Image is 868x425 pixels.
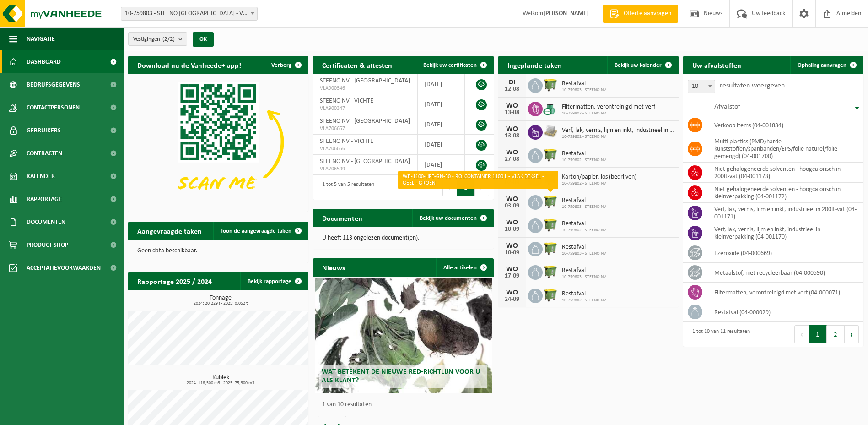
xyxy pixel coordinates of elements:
[543,240,558,256] img: WB-1100-HPE-GN-50
[707,263,863,283] td: metaalstof, niet recycleerbaar (04-000590)
[503,289,521,296] div: WO
[707,203,863,223] td: verf, lak, vernis, lijm en inkt, industrieel in 200lt-vat (04-001171)
[27,142,62,165] span: Contracten
[418,155,464,175] td: [DATE]
[683,56,750,74] h2: Uw afvalstoffen
[442,178,457,196] button: Previous
[503,149,521,156] div: WO
[412,209,493,227] a: Bekijk uw documenten
[543,100,558,116] img: PB-OT-0200-CU
[503,125,521,133] div: WO
[320,145,410,153] span: VLA706656
[794,325,809,343] button: Previous
[315,278,491,393] a: Wat betekent de nieuwe RED-richtlijn voor u als klant?
[845,325,859,343] button: Next
[543,264,558,279] img: WB-1100-HPE-GN-50
[562,174,636,181] span: Karton/papier, los (bedrijven)
[503,172,521,180] div: DI
[128,222,211,240] h2: Aangevraagde taken
[543,10,589,17] strong: [PERSON_NAME]
[562,80,606,87] span: Restafval
[827,325,845,343] button: 2
[562,181,636,186] span: 10-759802 - STEENO NV
[27,96,80,119] span: Contactpersonen
[322,368,480,384] span: Wat betekent de nieuwe RED-richtlijn voor u als klant?
[503,109,521,116] div: 13-08
[503,219,521,226] div: WO
[128,272,221,290] h2: Rapportage 2025 / 2024
[503,180,521,186] div: 02-09
[121,7,257,20] span: 10-759803 - STEENO NV - VICHTE
[615,62,662,68] span: Bekijk uw kalender
[562,244,606,251] span: Restafval
[498,56,571,74] h2: Ingeplande taken
[720,82,785,89] label: resultaten weergeven
[457,178,475,196] button: 1
[420,215,477,221] span: Bekijk uw documenten
[543,77,558,93] img: WB-1100-HPE-GN-50
[562,267,606,274] span: Restafval
[27,119,61,142] span: Gebruikers
[27,188,62,211] span: Rapportage
[313,56,401,74] h2: Certificaten & attesten
[503,266,521,273] div: WO
[707,163,863,183] td: niet gehalogeneerde solventen - hoogcalorisch in 200lt-vat (04-001173)
[562,87,606,93] span: 10-759803 - STEENO NV
[562,290,606,298] span: Restafval
[607,56,678,74] a: Bekijk uw kalender
[313,258,354,276] h2: Nieuws
[543,194,558,209] img: WB-1100-HPE-GN-50
[503,133,521,139] div: 13-08
[121,7,258,21] span: 10-759803 - STEENO NV - VICHTE
[264,56,307,74] button: Verberg
[27,165,55,188] span: Kalender
[562,158,606,163] span: 10-759802 - STEENO NV
[320,158,410,165] span: STEENO NV - [GEOGRAPHIC_DATA]
[318,177,374,197] div: 1 tot 5 van 5 resultaten
[133,381,308,386] span: 2024: 118,500 m3 - 2025: 75,300 m3
[543,124,558,139] img: LP-PA-00000-WDN-11
[809,325,827,343] button: 1
[503,242,521,250] div: WO
[503,273,521,279] div: 17-09
[133,375,308,386] h3: Kubiek
[418,74,464,94] td: [DATE]
[503,156,521,163] div: 27-08
[707,115,863,135] td: verkoop items (04-001834)
[503,79,521,86] div: DI
[27,73,80,96] span: Bedrijfsgegevens
[562,228,606,233] span: 10-759802 - STEENO NV
[688,324,750,344] div: 1 tot 10 van 11 resultaten
[128,74,308,210] img: Download de VHEPlus App
[562,150,606,158] span: Restafval
[320,77,410,84] span: STEENO NV - [GEOGRAPHIC_DATA]
[503,196,521,203] div: WO
[133,301,308,306] span: 2024: 20,229 t - 2025: 0,052 t
[562,298,606,303] span: 10-759802 - STEENO NV
[503,226,521,233] div: 10-09
[322,235,484,241] p: U heeft 113 ongelezen document(en).
[503,102,521,109] div: WO
[707,243,863,263] td: ijzeroxide (04-000669)
[27,50,61,73] span: Dashboard
[707,223,863,243] td: verf, lak, vernis, lijm en inkt, industrieel in kleinverpakking (04-001170)
[320,138,373,145] span: STEENO NV - VICHTE
[503,86,521,93] div: 12-08
[271,62,291,68] span: Verberg
[621,9,674,18] span: Offerte aanvragen
[562,204,606,210] span: 10-759803 - STEENO NV
[320,98,373,104] span: STEENO NV - VICHTE
[503,296,521,303] div: 24-09
[27,234,68,256] span: Product Shop
[418,114,464,135] td: [DATE]
[213,222,307,240] a: Toon de aangevraagde taken
[418,135,464,155] td: [DATE]
[543,170,558,186] img: WB-1100-HPE-GN-50
[128,32,187,46] button: Vestigingen(2/2)
[475,178,489,196] button: Next
[27,211,65,234] span: Documenten
[221,228,291,234] span: Toon de aangevraagde taken
[562,111,655,116] span: 10-759802 - STEENO NV
[133,295,308,306] h3: Tonnage
[418,94,464,114] td: [DATE]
